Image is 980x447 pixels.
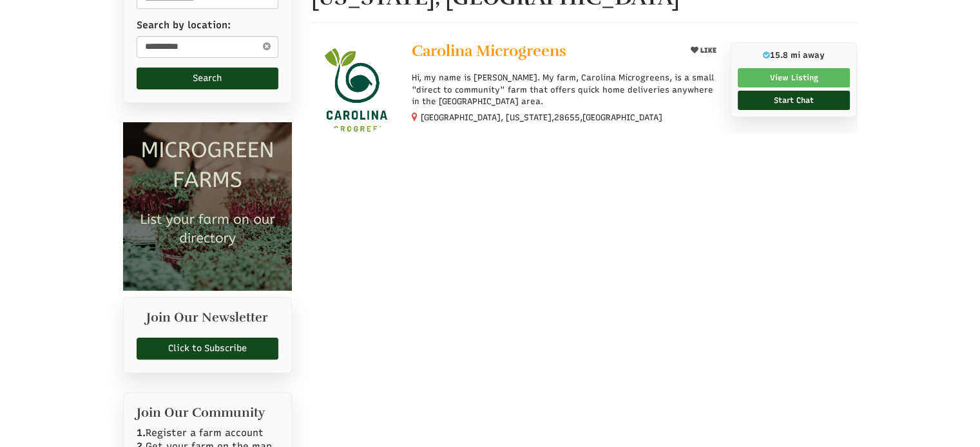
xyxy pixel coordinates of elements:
span: [GEOGRAPHIC_DATA] [582,112,662,123]
h2: Join Our Community [137,406,279,420]
b: 1. [137,427,146,439]
img: Carolina Microgreens [311,42,402,133]
a: Start Chat [738,91,850,110]
a: Carolina Microgreens [412,42,675,62]
small: [GEOGRAPHIC_DATA], [US_STATE], , [421,113,662,122]
a: Click to Subscribe [137,338,279,360]
p: 15.8 mi away [738,50,850,61]
button: Search [137,68,279,89]
p: Hi, my name is [PERSON_NAME]. My farm, Carolina Microgreens, is a small "direct to community" far... [412,72,720,107]
img: Microgreen Farms list your microgreen farm today [123,122,293,291]
span: Carolina Microgreens [412,41,566,60]
span: 28655 [554,112,580,123]
h2: Join Our Newsletter [137,311,279,331]
span: LIKE [698,46,716,55]
a: View Listing [738,68,850,87]
label: Search by location: [137,19,231,32]
button: LIKE [686,42,721,59]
